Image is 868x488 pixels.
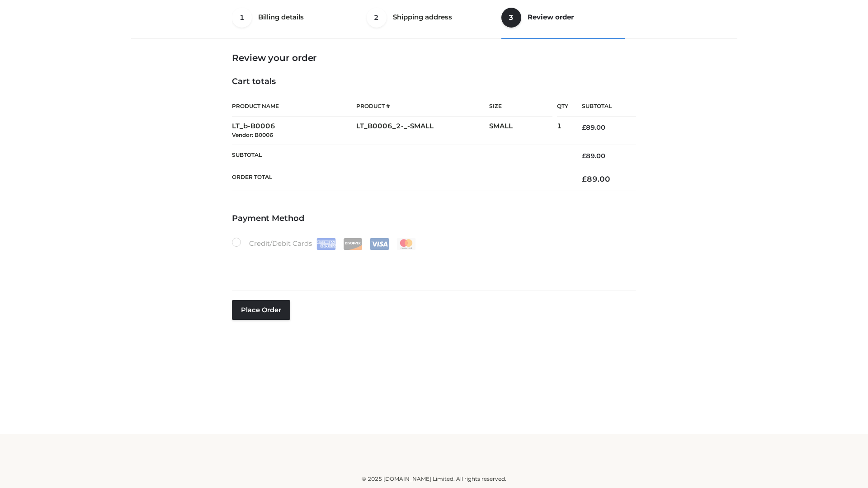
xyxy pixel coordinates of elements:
label: Credit/Debit Cards [232,238,417,250]
td: SMALL [489,117,557,145]
h3: Review your order [232,52,636,63]
span: £ [582,152,586,160]
bdi: 89.00 [582,123,605,131]
span: £ [582,123,586,131]
td: LT_b-B0006 [232,117,356,145]
td: 1 [557,117,568,145]
h4: Cart totals [232,77,636,87]
h4: Payment Method [232,214,636,224]
img: Amex [316,238,336,250]
div: © 2025 [DOMAIN_NAME] Limited. All rights reserved. [134,474,734,483]
th: Subtotal [232,145,568,167]
img: Discover [343,238,363,250]
small: Vendor: B0006 [232,131,273,138]
th: Product Name [232,96,356,117]
th: Subtotal [568,96,636,117]
th: Size [489,96,552,117]
img: Mastercard [396,238,416,250]
img: Visa [370,238,389,250]
span: £ [582,174,587,183]
td: LT_B0006_2-_-SMALL [356,117,489,145]
button: Place order [232,300,290,320]
th: Qty [557,96,568,117]
bdi: 89.00 [582,152,605,160]
bdi: 89.00 [582,174,610,183]
th: Order Total [232,167,568,191]
iframe: Secure payment input frame [230,248,634,281]
th: Product # [356,96,489,117]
